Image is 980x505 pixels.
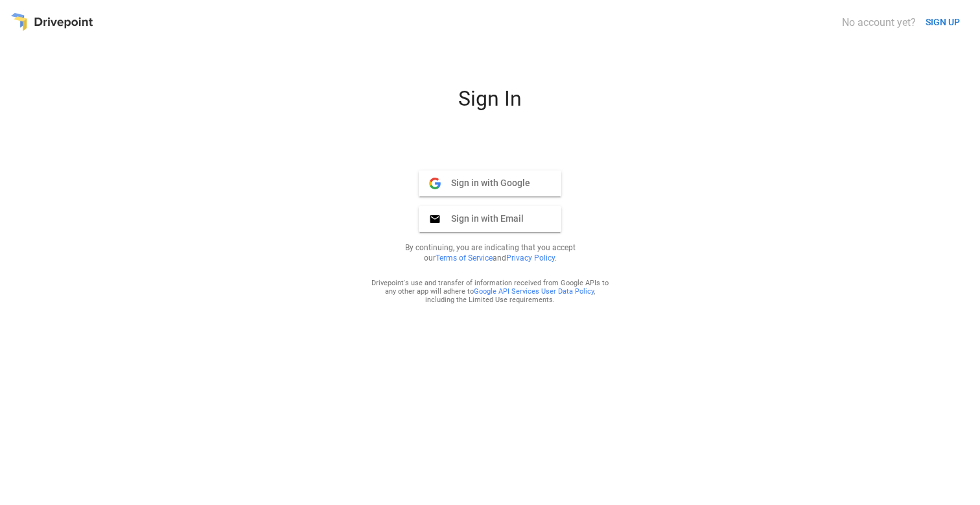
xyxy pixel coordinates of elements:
div: Sign In [334,86,646,121]
button: Sign in with Email [419,206,561,232]
a: Terms of Service [436,253,493,263]
div: Drivepoint's use and transfer of information received from Google APIs to any other app will adhe... [371,279,609,304]
span: Sign in with Email [441,213,524,224]
a: Google API Services User Data Policy [474,287,594,296]
a: Privacy Policy [506,253,555,263]
button: Sign in with Google [419,170,561,196]
div: No account yet? [842,16,916,29]
p: By continuing, you are indicating that you accept our and . [389,242,591,263]
span: Sign in with Google [441,177,530,189]
button: SIGN UP [920,10,965,34]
